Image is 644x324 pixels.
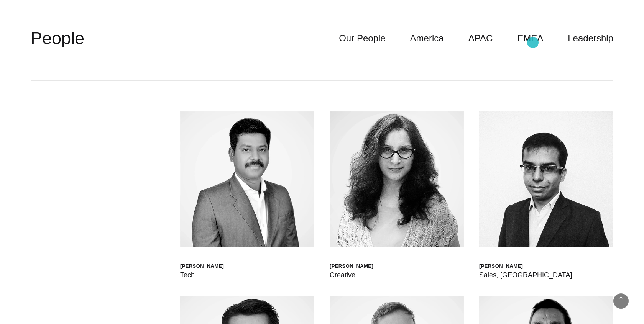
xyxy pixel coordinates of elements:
[479,111,613,247] img: Atin Mehra
[339,31,385,46] a: Our People
[468,31,493,46] a: APAC
[180,270,224,280] div: Tech
[31,27,84,50] h2: People
[568,31,613,46] a: Leadership
[180,263,224,269] div: [PERSON_NAME]
[410,31,444,46] a: America
[613,293,629,309] button: Back to Top
[330,263,373,269] div: [PERSON_NAME]
[180,111,314,247] img: Ramesh Sankaran
[479,263,572,269] div: [PERSON_NAME]
[479,270,572,280] div: Sales, [GEOGRAPHIC_DATA]
[330,111,464,247] img: Anjali Dutta
[330,270,373,280] div: Creative
[517,31,543,46] a: EMEA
